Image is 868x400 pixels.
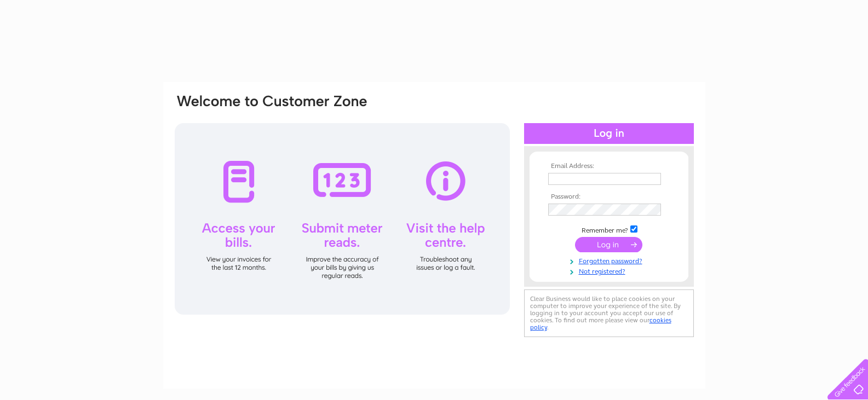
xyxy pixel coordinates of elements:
a: Not registered? [548,265,672,276]
td: Remember me? [545,224,672,235]
div: Clear Business would like to place cookies on your computer to improve your experience of the sit... [524,289,694,337]
a: Forgotten password? [548,255,672,265]
th: Password: [545,193,672,201]
input: Submit [575,237,642,252]
th: Email Address: [545,163,672,170]
a: cookies policy [530,316,671,331]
